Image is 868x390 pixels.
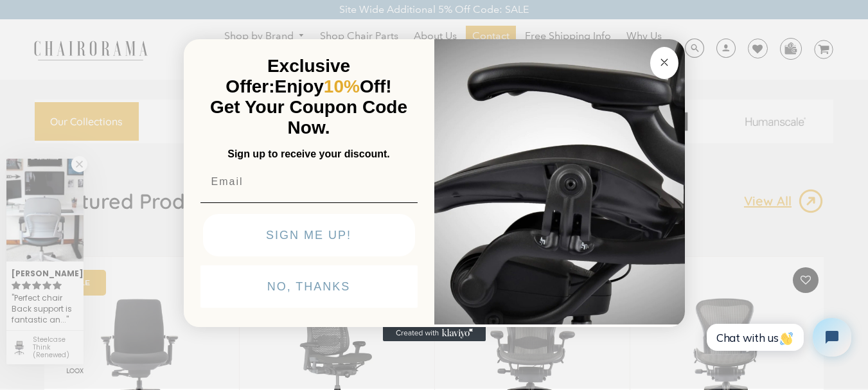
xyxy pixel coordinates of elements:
input: Email [200,169,418,195]
span: Sign up to receive your discount. [227,148,389,159]
button: Close dialog [650,47,678,79]
img: underline [200,202,418,203]
span: Enjoy Off! [275,76,392,96]
button: NO, THANKS [200,265,418,308]
img: 92d77583-a095-41f6-84e7-858462e0427a.jpeg [434,37,685,324]
a: Created with Klaviyo - opens in a new tab [383,326,486,341]
iframe: Tidio Chat [693,307,862,368]
span: 10% [324,76,360,96]
span: Exclusive Offer: [226,56,350,96]
span: Get Your Coupon Code Now. [210,97,407,137]
button: SIGN ME UP! [203,214,415,256]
